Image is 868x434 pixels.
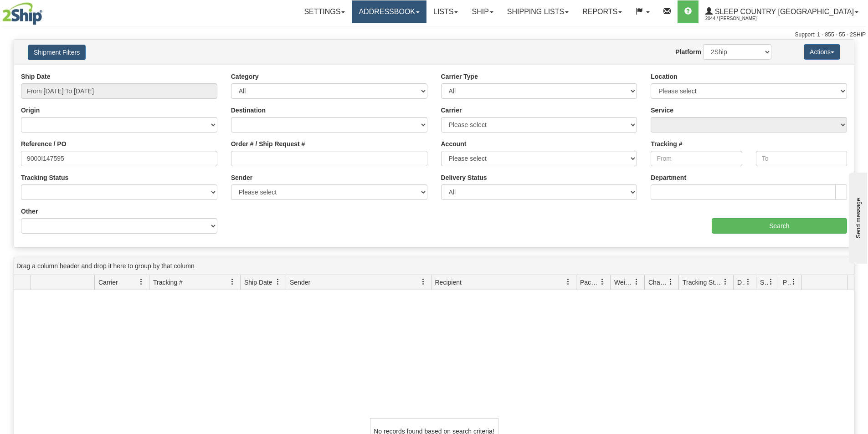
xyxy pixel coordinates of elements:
[712,218,847,234] input: Search
[756,151,847,166] input: To
[416,274,431,290] a: Sender filter column settings
[297,0,352,23] a: Settings
[595,274,610,290] a: Packages filter column settings
[441,173,487,182] label: Delivery Status
[2,2,42,25] img: logo2044.jpg
[737,278,745,287] span: Delivery Status
[614,278,633,287] span: Weight
[718,274,733,290] a: Tracking Status filter column settings
[675,47,701,56] label: Platform
[651,72,677,81] label: Location
[153,278,183,287] span: Tracking #
[699,0,865,23] a: Sleep Country [GEOGRAPHIC_DATA] 2044 / [PERSON_NAME]
[648,278,668,287] span: Charge
[426,0,465,23] a: Lists
[21,72,51,81] label: Ship Date
[231,139,305,148] label: Order # / Ship Request #
[740,274,756,290] a: Delivery Status filter column settings
[134,274,149,290] a: Carrier filter column settings
[847,170,867,263] iframe: chat widget
[14,257,854,275] div: grid grouping header
[231,106,266,115] label: Destination
[629,274,644,290] a: Weight filter column settings
[663,274,678,290] a: Charge filter column settings
[244,278,272,287] span: Ship Date
[651,173,686,182] label: Department
[231,72,259,81] label: Category
[705,14,774,23] span: 2044 / [PERSON_NAME]
[441,139,467,148] label: Account
[651,139,682,148] label: Tracking #
[290,278,310,287] span: Sender
[21,173,68,182] label: Tracking Status
[441,72,478,81] label: Carrier Type
[560,274,576,290] a: Recipient filter column settings
[651,151,742,166] input: From
[783,278,791,287] span: Pickup Status
[500,0,575,23] a: Shipping lists
[804,44,840,60] button: Actions
[760,278,768,287] span: Shipment Issues
[28,45,86,60] button: Shipment Filters
[763,274,779,290] a: Shipment Issues filter column settings
[225,274,240,290] a: Tracking # filter column settings
[713,8,854,15] span: Sleep Country [GEOGRAPHIC_DATA]
[7,8,84,15] div: Send message
[575,0,629,23] a: Reports
[21,106,40,115] label: Origin
[98,278,118,287] span: Carrier
[231,173,252,182] label: Sender
[270,274,286,290] a: Ship Date filter column settings
[21,139,67,148] label: Reference / PO
[651,106,673,115] label: Service
[441,106,462,115] label: Carrier
[786,274,801,290] a: Pickup Status filter column settings
[683,278,722,287] span: Tracking Status
[21,207,38,216] label: Other
[580,278,599,287] span: Packages
[352,0,426,23] a: Addressbook
[465,0,500,23] a: Ship
[2,31,866,39] div: Support: 1 - 855 - 55 - 2SHIP
[435,278,462,287] span: Recipient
